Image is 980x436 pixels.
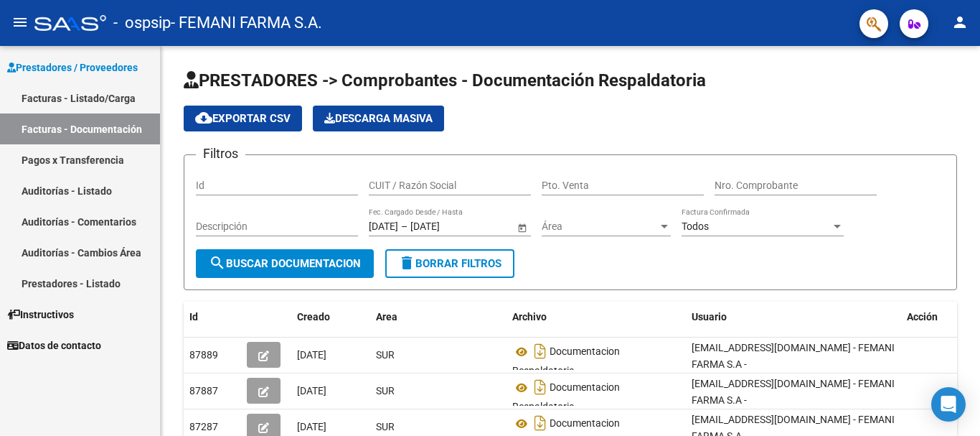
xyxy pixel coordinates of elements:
span: Usuario [692,311,727,323]
span: – [401,221,407,233]
span: Id [189,311,198,323]
span: Descarga Masiva [324,112,433,125]
span: [DATE] [297,349,326,361]
datatable-header-cell: Archivo [507,302,686,333]
input: End date [410,221,481,233]
datatable-header-cell: Usuario [686,302,901,333]
mat-icon: search [209,254,226,272]
span: Prestadores / Proveedores [7,60,138,75]
i: Descargar documento [531,412,550,435]
mat-icon: cloud_download [195,109,212,126]
span: - ospsip [113,7,171,39]
i: Descargar documento [531,376,550,399]
span: 87889 [189,349,218,361]
span: SUR [376,385,395,396]
span: PRESTADORES -> Comprobantes - Documentación Respaldatoria [184,70,706,91]
span: Creado [297,311,330,323]
span: [EMAIL_ADDRESS][DOMAIN_NAME] - FEMANI FARMA S.A - [692,342,895,370]
input: Start date [369,221,398,233]
span: Acción [907,311,938,323]
span: Área [542,221,658,233]
span: Borrar Filtros [398,257,501,270]
mat-icon: person [951,14,969,31]
span: [DATE] [297,385,326,396]
mat-icon: menu [11,14,29,31]
span: Documentacion Respaldatoria [512,346,620,377]
span: Documentacion Respaldatoria [512,382,620,413]
span: [DATE] [297,421,326,432]
button: Descarga Masiva [313,106,444,131]
span: Buscar Documentacion [209,257,361,270]
i: Descargar documento [531,340,550,363]
app-download-masive: Descarga masiva de comprobantes (adjuntos) [313,106,444,131]
span: 87887 [189,385,218,396]
span: SUR [376,349,395,361]
button: Buscar Documentacion [196,249,374,278]
span: Area [376,311,397,323]
span: SUR [376,421,395,432]
span: Todos [682,221,709,232]
span: [EMAIL_ADDRESS][DOMAIN_NAME] - FEMANI FARMA S.A - [692,378,895,406]
button: Borrar Filtros [385,249,514,278]
datatable-header-cell: Area [370,302,507,333]
datatable-header-cell: Creado [291,302,370,333]
button: Exportar CSV [184,106,302,131]
span: Instructivos [7,307,74,323]
h3: Filtros [196,144,245,164]
span: - FEMANI FARMA S.A. [171,7,322,39]
datatable-header-cell: Acción [901,302,973,333]
span: Exportar CSV [195,112,291,125]
span: 87287 [189,421,218,432]
button: Open calendar [514,220,529,235]
span: Datos de contacto [7,338,101,353]
mat-icon: delete [398,254,415,272]
datatable-header-cell: Id [184,302,241,333]
div: Open Intercom Messenger [931,387,966,422]
span: Archivo [512,311,547,323]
